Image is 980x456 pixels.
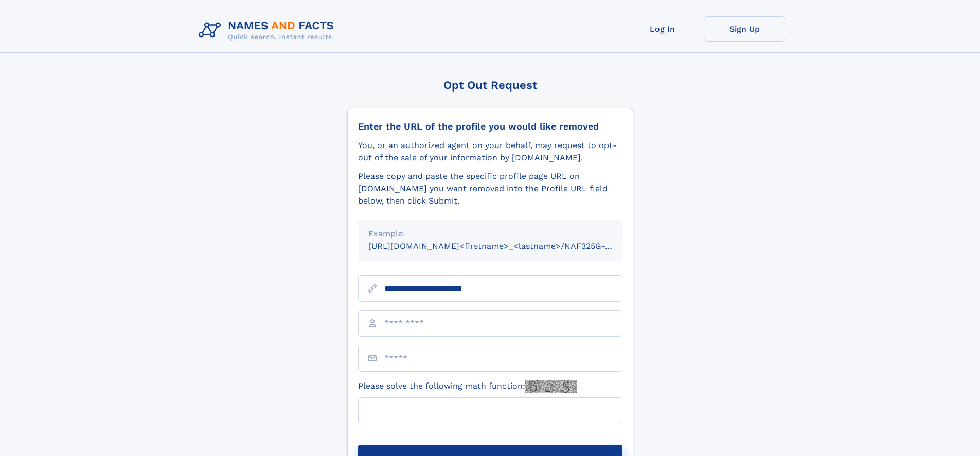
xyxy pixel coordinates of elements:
label: Please solve the following math function: [358,380,577,393]
small: [URL][DOMAIN_NAME]<firstname>_<lastname>/NAF325G-xxxxxxxx [368,241,642,251]
div: Opt Out Request [347,79,633,92]
div: Enter the URL of the profile you would like removed [358,121,622,132]
img: Logo Names and Facts [194,16,343,44]
a: Sign Up [704,16,786,42]
a: Log In [621,16,704,42]
div: Example: [368,228,612,240]
div: Please copy and paste the specific profile page URL on [DOMAIN_NAME] you want removed into the Pr... [358,170,622,207]
div: You, or an authorized agent on your behalf, may request to opt-out of the sale of your informatio... [358,139,622,164]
